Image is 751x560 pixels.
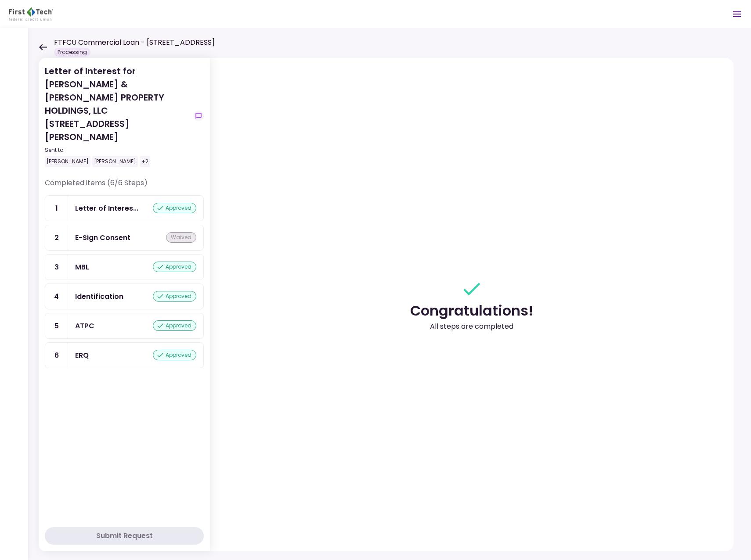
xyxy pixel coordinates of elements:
a: 4Identificationapproved [45,284,204,309]
button: Submit Request [45,527,204,545]
div: MBL [75,262,89,273]
div: [PERSON_NAME] [45,156,90,167]
div: +2 [140,156,150,167]
div: Letter of Interest [75,203,138,214]
div: Letter of Interest for [PERSON_NAME] & [PERSON_NAME] PROPERTY HOLDINGS, LLC [STREET_ADDRESS][PERS... [45,65,190,167]
a: 5ATPCapproved [45,313,204,339]
div: ATPC [75,320,94,331]
a: 2E-Sign Consentwaived [45,225,204,251]
div: Identification [75,291,123,302]
a: 6ERQapproved [45,342,204,368]
button: Open menu [726,4,747,25]
div: approved [153,203,196,213]
div: approved [153,291,196,302]
button: show-messages [193,111,204,121]
div: 2 [45,225,68,250]
div: Processing [54,48,90,57]
div: Completed items (6/6 Steps) [45,178,204,195]
div: ERQ [75,350,89,361]
img: Partner icon [9,7,53,21]
div: 4 [45,284,68,309]
div: [PERSON_NAME] [92,156,138,167]
div: 1 [45,196,68,221]
div: Congratulations! [410,300,534,321]
div: 6 [45,343,68,368]
div: 5 [45,313,68,338]
h1: FTFCU Commercial Loan - [STREET_ADDRESS] [54,37,215,48]
div: approved [153,262,196,272]
div: Submit Request [96,531,153,541]
div: approved [153,320,196,331]
div: 3 [45,255,68,280]
div: E-Sign Consent [75,232,130,243]
div: approved [153,350,196,360]
div: Sent to: [45,146,190,154]
div: waived [166,232,196,243]
a: 3MBLapproved [45,254,204,280]
a: 1Letter of Interestapproved [45,195,204,221]
div: All steps are completed [430,321,513,332]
